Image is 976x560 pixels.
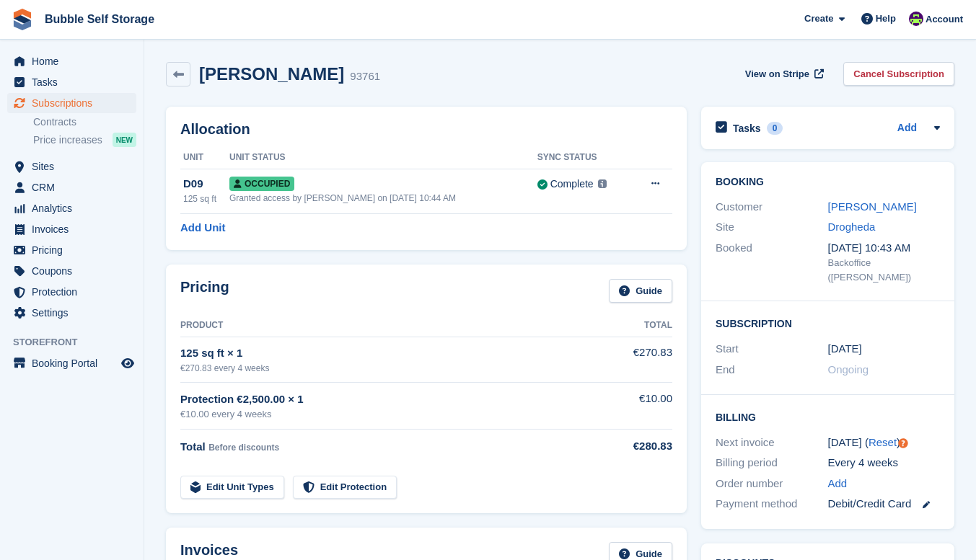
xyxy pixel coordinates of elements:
div: Customer [716,199,828,215]
span: Tasks [32,72,118,92]
h2: Billing [716,409,940,424]
div: Site [716,219,828,236]
h2: Tasks [733,122,761,135]
div: End [716,362,828,378]
span: Occupied [229,177,294,191]
div: Every 4 weeks [828,455,941,471]
a: Add Unit [180,220,225,236]
div: Tooltip anchor [897,437,910,450]
td: €10.00 [597,383,672,430]
a: menu [7,219,136,239]
div: [DATE] 10:43 AM [828,240,941,257]
span: View on Stripe [745,67,809,81]
span: Before discounts [208,443,279,453]
div: Order number [716,476,828,492]
div: €10.00 every 4 weeks [180,407,597,422]
div: Billing period [716,455,828,471]
span: Sites [32,156,118,177]
h2: Allocation [180,121,672,138]
a: Contracts [33,115,136,129]
span: Settings [32,303,118,323]
a: Drogheda [828,221,876,233]
th: Unit Status [229,146,537,169]
a: menu [7,51,136,71]
span: Analytics [32,198,118,218]
div: D09 [183,176,229,192]
span: Home [32,51,118,71]
div: Backoffice ([PERSON_NAME]) [828,256,941,284]
a: Add [828,476,848,492]
a: Add [897,120,917,137]
h2: [PERSON_NAME] [199,64,344,84]
a: menu [7,240,136,260]
div: €270.83 every 4 weeks [180,362,597,375]
span: Invoices [32,219,118,239]
h2: Booking [716,177,940,188]
a: menu [7,72,136,92]
span: Help [876,12,896,26]
div: 93761 [350,68,380,85]
div: NEW [113,133,136,147]
a: menu [7,177,136,197]
span: Coupons [32,261,118,281]
span: Account [926,12,963,27]
span: Storefront [13,335,144,350]
a: [PERSON_NAME] [828,200,917,213]
span: Total [180,440,206,453]
span: Ongoing [828,363,869,375]
a: Cancel Subscription [843,62,954,86]
a: Preview store [119,355,136,372]
img: stora-icon-8386f47178a22dfd0bd8f6a31ec36ba5ce8667c1dd55bd0f319d3a0aa187defe.svg [12,9,33,30]
div: Next invoice [716,435,828,451]
div: [DATE] ( ) [828,435,941,451]
td: €270.83 [597,337,672,382]
span: Pricing [32,240,118,260]
span: Subscriptions [32,93,118,113]
a: Price increases NEW [33,132,136,148]
span: Booking Portal [32,353,118,373]
a: Guide [609,279,672,303]
img: Tom Gilmore [909,12,923,26]
div: 125 sq ft × 1 [180,345,597,362]
div: 0 [767,122,783,135]
span: Price increases [33,133,102,147]
div: Start [716,341,828,357]
a: menu [7,198,136,218]
th: Sync Status [537,146,631,169]
img: icon-info-grey-7440780725fd019a000dd9b08b2336e03edf1995a4989e88bcd33f0948082b44.svg [598,179,607,188]
a: Bubble Self Storage [39,7,160,31]
div: €280.83 [597,438,672,455]
a: Reset [869,436,897,448]
a: menu [7,156,136,177]
a: View on Stripe [739,62,827,86]
span: Protection [32,282,118,302]
div: Payment method [716,496,828,512]
a: menu [7,282,136,302]
th: Unit [180,146,229,169]
a: menu [7,353,136,373]
a: menu [7,93,136,113]
div: Debit/Credit Card [828,496,941,512]
a: menu [7,303,136,323]
div: Granted access by [PERSON_NAME] on [DATE] 10:44 AM [229,192,537,205]
time: 2025-07-03 00:00:00 UTC [828,341,862,357]
a: Edit Unit Types [180,476,284,499]
th: Total [597,314,672,337]
span: Create [804,12,833,26]
a: menu [7,261,136,281]
span: CRM [32,177,118,197]
h2: Pricing [180,279,229,303]
h2: Subscription [716,316,940,330]
a: Edit Protection [293,476,397,499]
div: Booked [716,240,828,285]
div: Protection €2,500.00 × 1 [180,391,597,408]
div: Complete [550,177,594,192]
div: 125 sq ft [183,192,229,205]
th: Product [180,314,597,337]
